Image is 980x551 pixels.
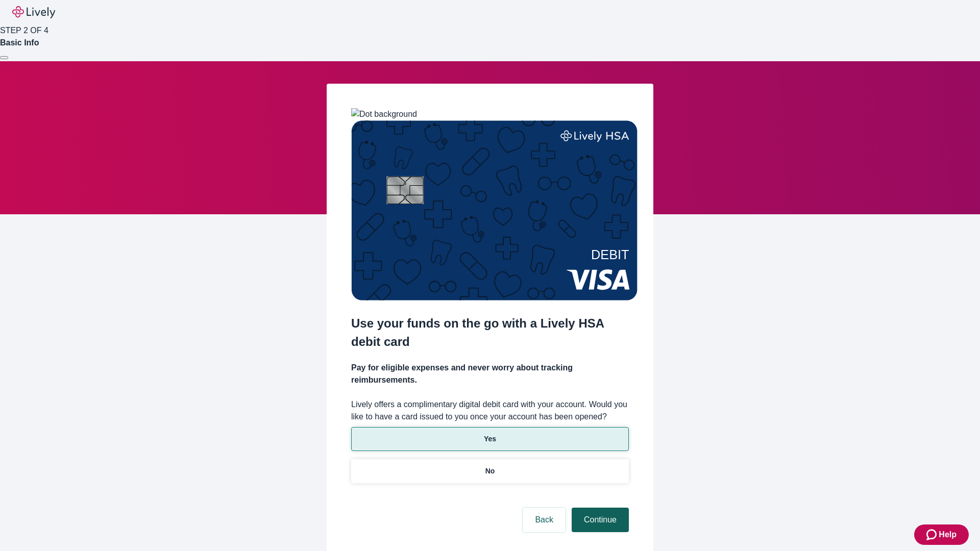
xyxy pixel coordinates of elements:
[485,466,495,477] p: No
[351,120,638,300] img: Debit card
[351,362,629,386] h4: Pay for eligible expenses and never worry about tracking reimbursements.
[351,427,629,451] button: Yes
[351,398,629,423] label: Lively offers a complimentary digital debit card with your account. Would you like to have a card...
[351,459,629,483] button: No
[484,434,496,444] p: Yes
[926,529,939,541] svg: Zendesk support icon
[351,108,417,120] img: Dot background
[914,524,969,545] button: Zendesk support iconHelp
[939,529,957,541] span: Help
[572,508,629,532] button: Continue
[523,508,566,532] button: Back
[12,6,55,18] img: Lively
[351,314,629,351] h2: Use your funds on the go with a Lively HSA debit card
